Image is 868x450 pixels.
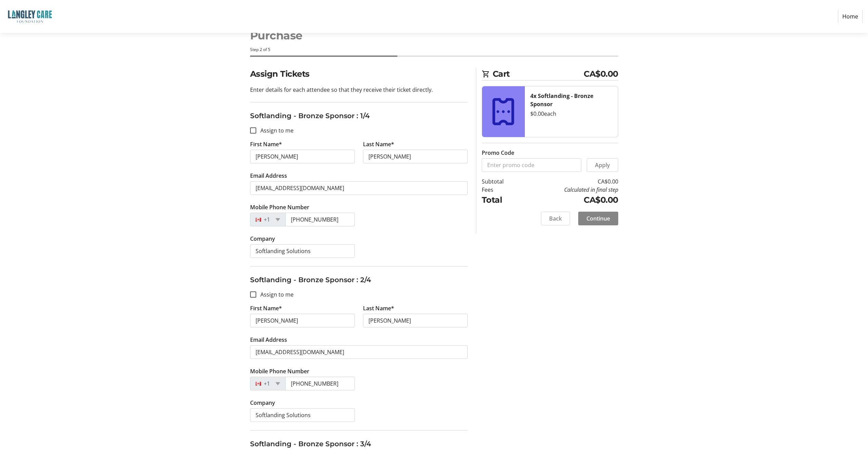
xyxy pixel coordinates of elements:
[250,235,275,243] label: Company
[250,367,309,375] label: Mobile Phone Number
[587,158,618,172] button: Apply
[250,203,309,211] label: Mobile Phone Number
[584,68,618,80] span: CA$0.00
[363,140,394,148] label: Last Name*
[549,214,562,223] span: Back
[5,3,54,30] img: Langley Care Foundation 's Logo
[363,304,394,312] label: Last Name*
[250,172,287,180] label: Email Address
[482,194,521,206] td: Total
[530,92,593,108] strong: 4x Softlanding - Bronze Sponsor
[250,140,282,148] label: First Name*
[250,399,275,407] label: Company
[586,214,610,223] span: Continue
[521,186,618,194] td: Calculated in final step
[482,177,521,186] td: Subtotal
[250,111,468,121] h3: Softlanding - Bronze Sponsor : 1/4
[250,86,468,94] p: Enter details for each attendee so that they receive their ticket directly.
[838,10,863,23] a: Home
[482,149,514,157] label: Promo Code
[530,110,612,118] div: $0.00 each
[285,213,355,226] input: (506) 234-5678
[256,290,294,299] label: Assign to me
[482,158,581,172] input: Enter promo code
[250,304,282,312] label: First Name*
[482,186,521,194] td: Fees
[578,212,618,225] button: Continue
[250,47,618,53] div: Step 2 of 5
[493,68,584,80] span: Cart
[250,336,287,344] label: Email Address
[521,177,618,186] td: CA$0.00
[256,126,294,135] label: Assign to me
[521,194,618,206] td: CA$0.00
[285,377,355,390] input: (506) 234-5678
[595,161,610,169] span: Apply
[250,275,468,285] h3: Softlanding - Bronze Sponsor : 2/4
[250,439,468,449] h3: Softlanding - Bronze Sponsor : 3/4
[250,27,618,44] h1: Purchase
[541,212,570,225] button: Back
[250,68,468,80] h2: Assign Tickets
